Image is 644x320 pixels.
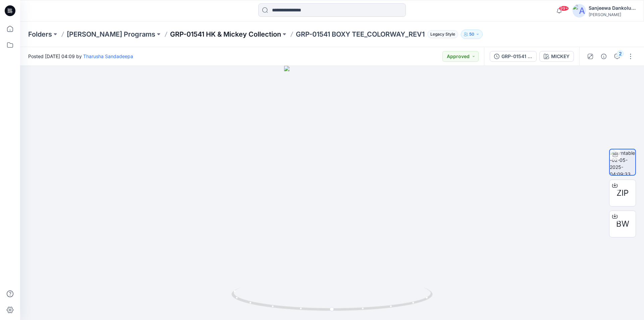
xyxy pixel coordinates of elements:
[83,53,133,59] a: Tharusha Sandadeepa
[589,4,636,12] div: Sanjeewa Dankoluwage
[28,30,52,39] a: Folders
[67,30,155,39] a: [PERSON_NAME] Programs
[589,12,636,17] div: [PERSON_NAME]
[425,30,458,39] button: Legacy Style
[612,51,623,62] button: 2
[610,149,635,175] img: turntable-02-05-2025-04:09:33
[551,53,570,60] div: MICKEY
[296,30,425,39] p: GRP-01541 BOXY TEE_COLORWAY_REV1
[490,51,537,62] button: GRP-01541 BOXY TEE_COLORWAY_REV1
[616,218,629,230] span: BW
[598,51,609,62] button: Details
[28,53,133,60] span: Posted [DATE] 04:09 by
[427,30,458,38] span: Legacy Style
[469,31,474,38] p: 50
[501,53,532,60] div: GRP-01541 BOXY TEE_COLORWAY_REV1
[539,51,574,62] button: MICKEY
[616,187,629,199] span: ZIP
[170,30,281,39] a: GRP-01541 HK & Mickey Collection
[559,6,569,11] span: 99+
[573,4,586,17] img: avatar
[461,30,483,39] button: 50
[617,50,624,57] div: 2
